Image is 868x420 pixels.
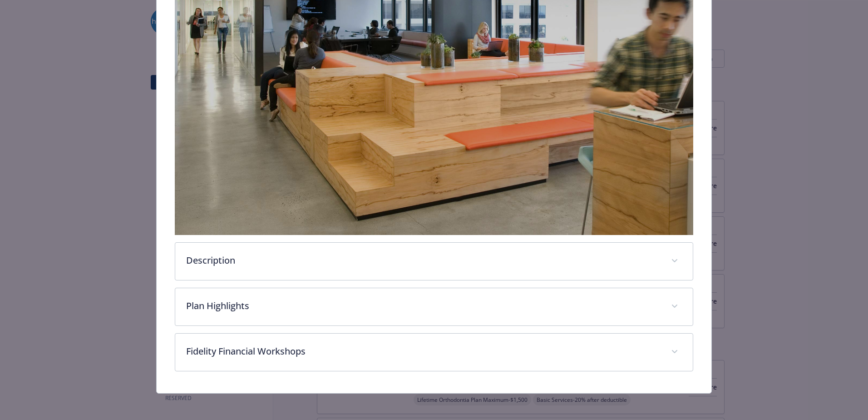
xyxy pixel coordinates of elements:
[186,299,660,313] p: Plan Highlights
[175,334,693,371] div: Fidelity Financial Workshops
[175,243,693,280] div: Description
[186,345,660,358] p: Fidelity Financial Workshops
[186,254,660,267] p: Description
[175,288,693,325] div: Plan Highlights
